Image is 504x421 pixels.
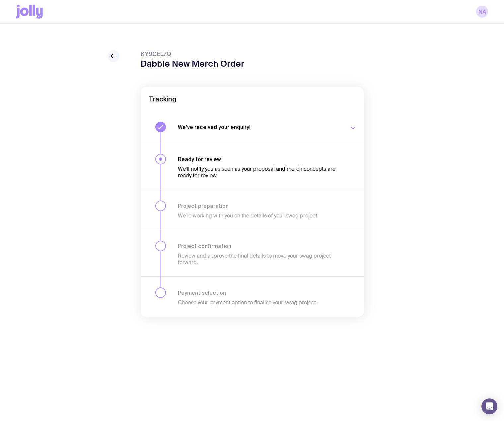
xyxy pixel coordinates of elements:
[141,50,244,58] span: KY9CEL7Q
[178,166,341,179] p: We’ll notify you as soon as your proposal and merch concepts are ready for review.
[178,253,341,266] p: Review and approve the final details to move your swag project forward.
[178,212,341,219] p: We’re working with you on the details of your swag project.
[178,124,341,130] h3: We’ve received your enquiry!
[178,299,341,306] p: Choose your payment option to finalise your swag project.
[481,398,497,414] div: Open Intercom Messenger
[141,111,364,143] button: We’ve received your enquiry!
[149,95,356,103] h2: Tracking
[178,289,341,296] h3: Payment selection
[141,59,244,69] h1: Dabble New Merch Order
[178,243,341,249] h3: Project confirmation
[178,156,341,162] h3: Ready for review
[476,6,488,18] a: NA
[178,203,341,209] h3: Project preparation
